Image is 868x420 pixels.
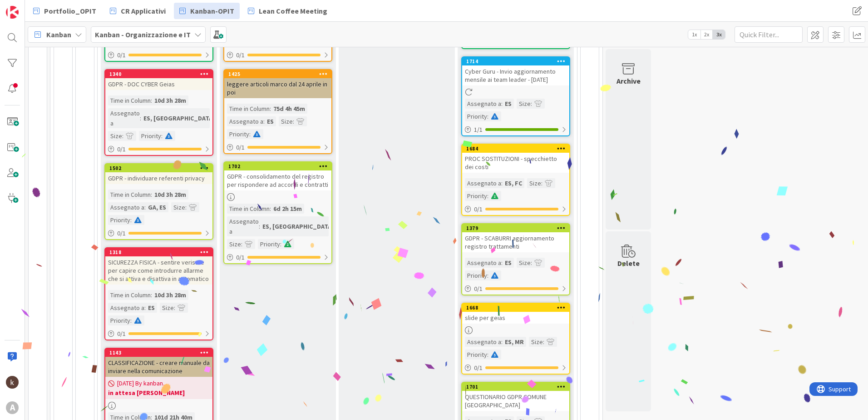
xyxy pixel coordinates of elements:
div: GDPR - SCABURRI aggiornamento registro trattamenti [462,232,569,252]
div: GDPR - consolidamento del registro per rispondere ad accordi e contratti [224,170,331,190]
span: : [151,95,152,105]
span: : [531,99,532,109]
span: 0 / 1 [474,363,483,373]
a: CR Applicativi [104,3,171,19]
div: 1714Cyber Guru - Invio aggiornamento mensile ai team leader - [DATE] [462,57,569,85]
div: 0/1 [462,362,569,374]
div: 10d 3h 28m [152,290,188,300]
div: slide per geias [462,312,569,324]
div: A [6,401,19,414]
div: 1702GDPR - consolidamento del registro per rispondere ad accordi e contratti [224,162,331,190]
div: Time in Column [108,95,151,105]
div: 75d 4h 45m [271,104,307,114]
span: : [531,258,532,268]
div: 1684PROC SOSTITUZIONI - specchietto dei costi [462,145,569,173]
span: : [501,337,503,347]
span: 0 / 1 [117,50,126,60]
div: Priority [139,131,161,141]
div: Size [227,239,241,249]
div: 1318 [105,248,212,256]
div: Cyber Guru - Invio aggiornamento mensile ai team leader - [DATE] [462,65,569,85]
div: GA, ES [146,202,168,212]
span: 0 / 1 [474,284,483,294]
div: 0/1 [224,252,331,263]
img: Visit kanbanzone.com [6,6,19,19]
a: 1702GDPR - consolidamento del registro per rispondere ad accordi e contrattiTime in Column:6d 2h ... [223,161,332,264]
div: Delete [617,258,640,269]
div: ES, FC [503,178,524,188]
div: Assegnato a [108,108,140,128]
div: Time in Column [227,204,270,214]
span: : [487,191,488,201]
span: 0 / 1 [117,145,126,154]
span: : [293,116,294,126]
a: 1502GDPR - individuare referenti privacyTime in Column:10d 3h 28mAssegnato a:GA, ESSize:Priority:0/1 [104,163,213,240]
span: : [259,221,260,231]
div: GDPR - DOC CYBER Geias [105,78,212,90]
span: 1x [688,30,700,39]
span: : [144,202,146,212]
div: Assegnato a [465,258,501,268]
div: leggere articoli marco dal 24 aprile in poi [224,78,331,98]
div: ES [146,303,157,313]
div: Assegnato a [465,337,501,347]
div: Priority [465,191,487,201]
a: 1714Cyber Guru - Invio aggiornamento mensile ai team leader - [DATE]Assegnato a:ESSize:Priority:1/1 [461,56,570,136]
span: : [140,113,141,123]
div: 1701QUESTIONARIO GDPR COMUNE [GEOGRAPHIC_DATA] [462,383,569,411]
div: Archive [616,75,641,86]
div: 1379 [462,224,569,232]
div: PROC SOSTITUZIONI - specchietto dei costi [462,153,569,173]
b: Kanban - Organizzazione e IT [95,30,191,39]
span: 0 / 1 [236,253,245,262]
div: CLASSIFICAZIONE - creare manuale da inviare nella comunicazione [105,357,212,377]
div: Priority [227,129,249,139]
div: Size [517,258,531,268]
div: Priority [108,315,130,325]
b: in attesa [PERSON_NAME] [108,388,210,397]
div: 1502 [105,164,212,172]
div: 1714 [462,57,569,65]
span: [DATE] By kanban... [117,379,167,388]
div: Size [160,303,174,313]
div: 1/1 [462,124,569,135]
div: QUESTIONARIO GDPR COMUNE [GEOGRAPHIC_DATA] [462,391,569,411]
span: : [161,131,163,141]
div: 1668 [466,305,569,311]
span: 0 / 1 [117,229,126,238]
input: Quick Filter... [735,26,803,43]
a: 1379GDPR - SCABURRI aggiornamento registro trattamentiAssegnato a:ESSize:Priority:0/1 [461,223,570,295]
div: 0/1 [105,50,212,61]
span: : [501,258,503,268]
div: 1379 [466,225,569,231]
div: Priority [258,239,280,249]
span: : [151,190,152,200]
div: Assegnato a [465,99,501,109]
a: 1425leggere articoli marco dal 24 aprile in poiTime in Column:75d 4h 45mAssegnato a:ESSize:Priori... [223,69,332,154]
span: : [280,239,281,249]
span: Kanban [46,29,71,40]
div: 0/1 [105,228,212,239]
span: : [501,178,503,188]
div: 10d 3h 28m [152,190,188,200]
span: : [487,270,488,280]
span: : [122,131,123,141]
div: Priority [465,350,487,360]
div: Size [517,99,531,109]
a: 1684PROC SOSTITUZIONI - specchietto dei costiAssegnato a:ES, FCSize:Priority:0/1 [461,144,570,216]
span: 0 / 1 [474,205,483,214]
span: : [541,178,542,188]
div: ES [503,99,514,109]
div: Assegnato a [108,303,144,313]
div: 1379GDPR - SCABURRI aggiornamento registro trattamenti [462,224,569,252]
div: Assegnato a [108,202,144,212]
div: 0/1 [462,283,569,295]
div: 1714 [466,58,569,65]
div: 1340GDPR - DOC CYBER Geias [105,70,212,90]
div: Priority [465,270,487,280]
a: Lean Coffee Meeting [242,3,333,19]
a: 1318SICUREZZA FISICA - sentire verisure per capire come introdurre allarme che si attiva e disatt... [104,247,213,340]
div: 1701 [466,384,569,390]
div: Size [108,131,122,141]
div: ES, MR [503,337,526,347]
